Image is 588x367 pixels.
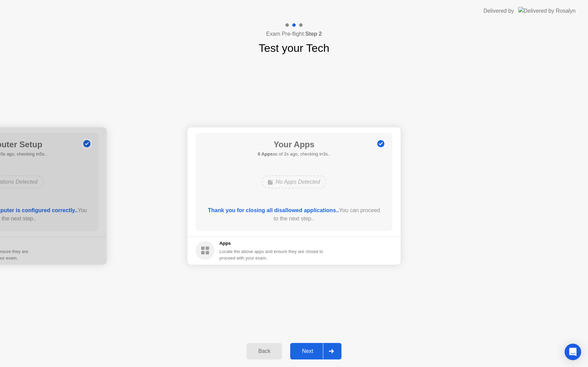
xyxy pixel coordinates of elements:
[258,138,330,151] h1: Your Apps
[565,344,581,360] div: Open Intercom Messenger
[262,175,326,188] div: No Apps Detected
[219,240,324,247] h5: Apps
[290,343,341,359] button: Next
[247,343,282,359] button: Back
[483,7,514,15] div: Delivered by
[258,151,273,157] b: 0 Apps
[292,348,323,354] div: Next
[258,151,330,158] h5: as of 2s ago, checking in3s..
[259,40,329,56] h1: Test your Tech
[305,31,322,37] b: Step 2
[206,206,383,223] div: You can proceed to the next step..
[518,7,576,15] img: Delivered by Rosalyn
[208,207,339,213] b: Thank you for closing all disallowed applications..
[219,248,324,261] div: Locate the above apps and ensure they are closed to proceed with your exam.
[249,348,280,354] div: Back
[266,30,322,38] h4: Exam Pre-flight:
